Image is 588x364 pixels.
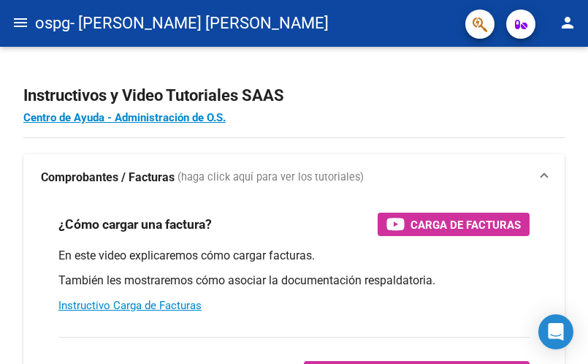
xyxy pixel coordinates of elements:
[70,7,329,39] span: - [PERSON_NAME] [PERSON_NAME]
[35,7,70,39] span: ospg
[58,273,530,289] p: También les mostraremos cómo asociar la documentación respaldatoria.
[58,248,530,264] p: En este video explicaremos cómo cargar facturas.
[58,214,212,235] h3: ¿Cómo cargar una factura?
[58,299,202,312] a: Instructivo Carga de Facturas
[538,314,573,349] div: Open Intercom Messenger
[378,213,530,236] button: Carga de Facturas
[23,111,226,124] a: Centro de Ayuda - Administración de O.S.
[23,154,565,201] mat-expansion-panel-header: Comprobantes / Facturas (haga click aquí para ver los tutoriales)
[559,14,576,31] mat-icon: person
[411,216,521,234] span: Carga de Facturas
[177,170,364,186] span: (haga click aquí para ver los tutoriales)
[12,14,29,31] mat-icon: menu
[23,82,565,110] h2: Instructivos y Video Tutoriales SAAS
[41,170,175,186] strong: Comprobantes / Facturas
